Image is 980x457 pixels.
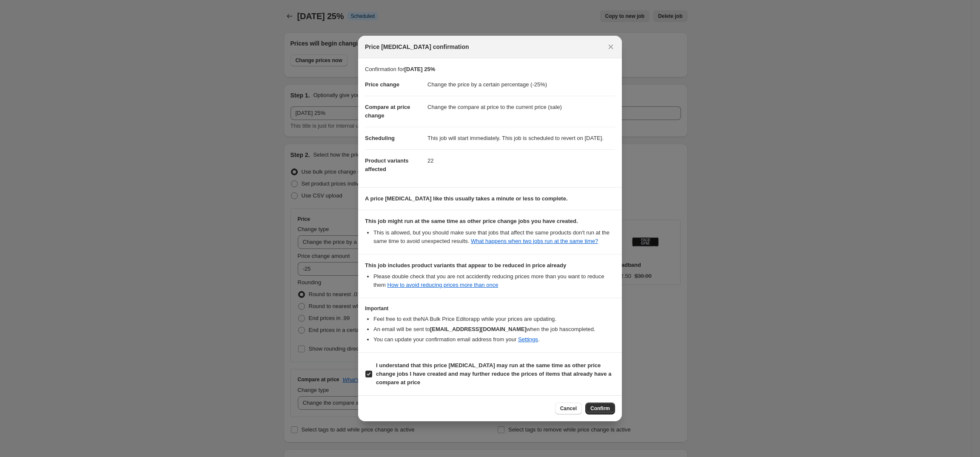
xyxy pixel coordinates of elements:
dd: Change the price by a certain percentage (-25%) [427,74,615,96]
h3: Important [365,305,615,312]
b: This job might run at the same time as other price change jobs you have created. [365,218,578,224]
span: Scheduling [365,135,395,141]
b: [EMAIL_ADDRESS][DOMAIN_NAME] [430,326,527,332]
dd: Change the compare at price to the current price (sale) [427,96,615,118]
dd: This job will start immediately. This job is scheduled to revert on [DATE]. [427,127,615,149]
button: Confirm [585,403,615,414]
b: A price [MEDICAL_DATA] like this usually takes a minute or less to complete. [365,195,568,202]
dd: 22 [427,149,615,172]
span: Cancel [560,405,577,412]
b: [DATE] 25% [404,66,435,72]
button: Close [605,41,617,53]
a: What happens when two jobs run at the same time? [471,238,598,244]
span: Compare at price change [365,104,410,119]
a: Settings [518,336,538,343]
span: Price change [365,81,399,88]
span: Price [MEDICAL_DATA] confirmation [365,43,469,51]
li: Feel free to exit the NA Bulk Price Editor app while your prices are updating. [373,315,615,323]
span: Confirm [590,405,610,412]
button: Cancel [555,403,582,414]
li: Please double check that you are not accidently reducing prices more than you want to reduce them [373,272,615,289]
li: You can update your confirmation email address from your . [373,335,615,344]
span: Product variants affected [365,157,409,172]
a: How to avoid reducing prices more than once [387,282,499,288]
li: This is allowed, but you should make sure that jobs that affect the same products don ' t run at ... [373,228,615,246]
p: Confirmation for [365,65,615,74]
b: I understand that this price [MEDICAL_DATA] may run at the same time as other price change jobs I... [376,362,611,386]
li: An email will be sent to when the job has completed . [373,325,615,334]
b: This job includes product variants that appear to be reduced in price already [365,262,566,268]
